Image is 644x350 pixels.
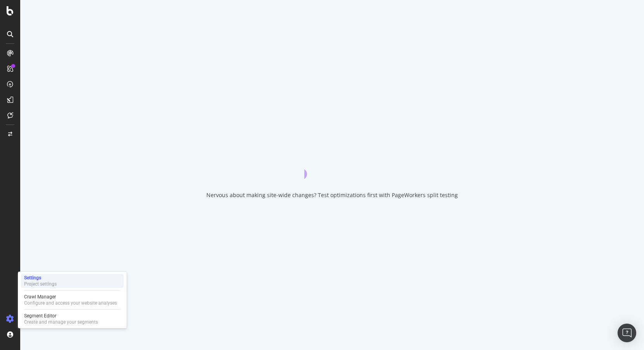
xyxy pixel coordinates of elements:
a: Segment EditorCreate and manage your segments [21,312,124,326]
div: Segment Editor [24,313,98,319]
div: animation [304,151,360,179]
a: Crawl ManagerConfigure and access your website analyses [21,293,124,307]
div: Project settings [24,281,57,287]
div: Nervous about making site-wide changes? Test optimizations first with PageWorkers split testing [206,191,458,199]
div: Crawl Manager [24,294,117,300]
a: SettingsProject settings [21,274,124,288]
div: Create and manage your segments [24,319,98,325]
div: Open Intercom Messenger [618,324,636,342]
div: Configure and access your website analyses [24,300,117,306]
div: Settings [24,275,57,281]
